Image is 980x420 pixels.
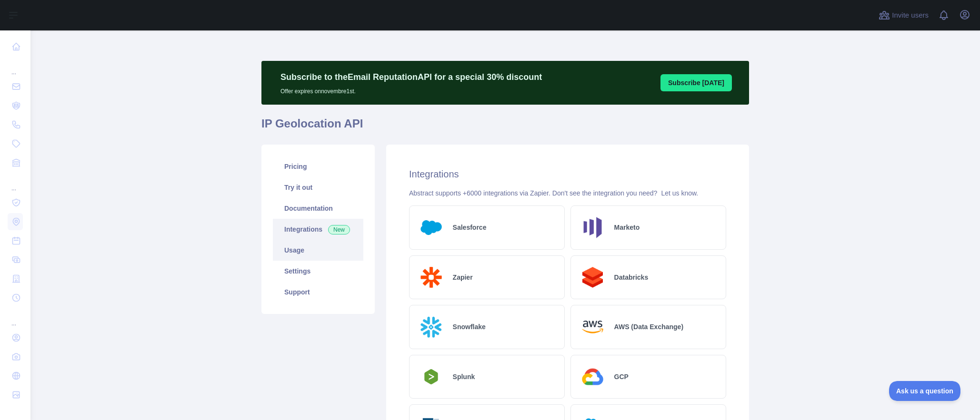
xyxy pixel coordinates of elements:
[579,363,607,391] img: Logo
[614,273,649,282] h2: Databricks
[409,167,726,181] h2: Integrations
[273,261,363,282] a: Settings
[660,74,732,91] button: Subscribe [DATE]
[453,322,486,332] h2: Snowflake
[614,372,629,381] h2: GCP
[417,214,445,242] img: Logo
[273,219,363,240] a: Integrations New
[453,273,473,282] h2: Zapier
[579,264,607,292] img: Logo
[8,308,23,327] div: ...
[273,198,363,219] a: Documentation
[614,223,640,232] h2: Marketo
[409,188,726,198] div: Abstract supports +6000 integrations via Zapier. Don't see the integration you need?
[417,313,445,341] img: Logo
[892,10,929,21] span: Invite users
[453,372,475,381] h2: Splunk
[8,173,23,192] div: ...
[273,177,363,198] a: Try it out
[261,116,749,139] h1: IP Geolocation API
[877,8,930,23] button: Invite users
[579,214,607,242] img: Logo
[661,188,698,198] button: Let us know.
[280,84,542,95] p: Offer expires on novembre 1st.
[579,313,607,341] img: Logo
[280,70,542,84] p: Subscribe to the Email Reputation API for a special 30 % discount
[614,322,683,332] h2: AWS (Data Exchange)
[889,381,961,401] iframe: Toggle Customer Support
[328,225,350,234] span: New
[453,223,487,232] h2: Salesforce
[417,264,445,292] img: Logo
[273,156,363,177] a: Pricing
[273,282,363,303] a: Support
[273,240,363,261] a: Usage
[417,366,445,387] img: Logo
[8,57,23,76] div: ...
